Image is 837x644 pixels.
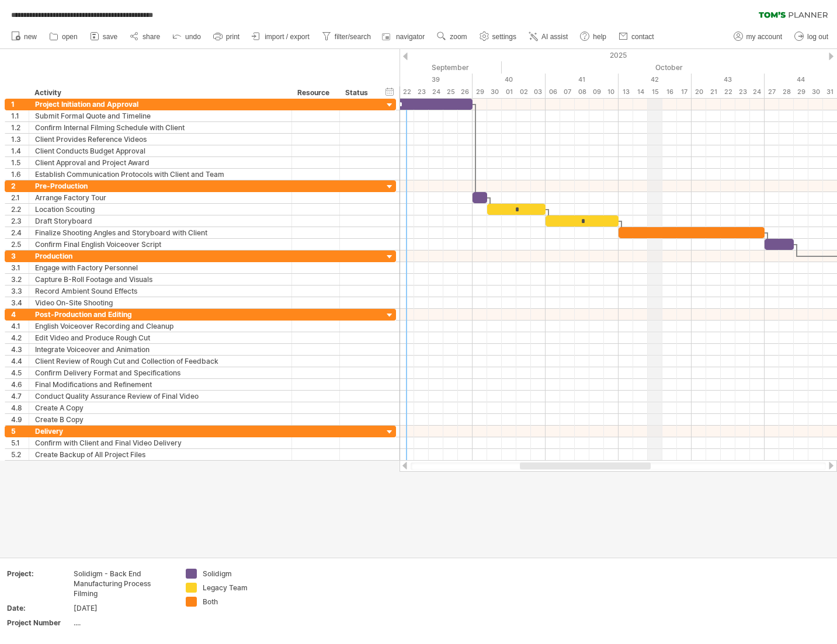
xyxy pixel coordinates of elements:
a: import / export [249,29,313,44]
div: 4.2 [11,332,29,343]
div: Monday, 22 September 2025 [400,86,414,98]
div: Resource [297,87,333,99]
div: 1.2 [11,122,29,133]
div: Tuesday, 21 October 2025 [706,86,721,98]
div: Finalize Shooting Angles and Storyboard with Client [35,227,286,238]
span: share [143,33,160,41]
div: Create Backup of All Project Files [35,449,286,460]
div: Confirm Final English Voiceover Script [35,239,286,250]
div: Thursday, 16 October 2025 [662,86,677,98]
div: Friday, 3 October 2025 [531,86,546,98]
span: print [226,33,239,41]
a: my account [731,29,786,44]
span: undo [185,33,201,41]
div: Conduct Quality Assurance Review of Final Video [35,391,286,402]
div: Draft Storyboard [35,215,286,227]
div: Video On-Site Shooting [35,297,286,308]
div: Create B Copy [35,414,286,425]
span: new [24,33,37,41]
div: Solidigm - Back End Manufacturing Process Filming [74,569,172,598]
div: Capture B-Roll Footage and Visuals [35,274,286,285]
span: open [62,33,78,41]
div: 4.1 [11,321,29,332]
div: 43 [692,74,765,86]
div: ​ [619,227,765,238]
div: Tuesday, 7 October 2025 [560,86,575,98]
div: Confirm with Client and Final Video Delivery [35,437,286,448]
div: Establish Communication Protocols with Client and Team [35,169,286,180]
div: 41 [546,74,619,86]
div: 39 [400,74,473,86]
div: Wednesday, 22 October 2025 [721,86,735,98]
a: log out [791,29,832,44]
div: Tuesday, 23 September 2025 [414,86,429,98]
div: Tuesday, 30 September 2025 [487,86,502,98]
div: Create A Copy [35,402,286,413]
div: .... [74,618,172,628]
div: Friday, 17 October 2025 [677,86,692,98]
span: AI assist [541,33,568,41]
a: zoom [434,29,470,44]
span: my account [746,33,782,41]
div: 5 [11,426,29,437]
div: Client Provides Reference Videos [35,134,286,145]
div: 4.5 [11,367,29,378]
a: navigator [380,29,428,44]
div: Wednesday, 15 October 2025 [648,86,662,98]
div: 4.3 [11,344,29,355]
div: Project Number [7,618,71,628]
span: help [593,33,606,41]
div: Confirm Delivery Format and Specifications [35,367,286,378]
span: save [103,33,117,41]
div: Pre-Production [35,180,286,192]
a: AI assist [526,29,571,44]
div: Thursday, 30 October 2025 [808,86,823,98]
div: Client Approval and Project Award [35,157,286,168]
a: new [8,29,40,44]
a: filter/search [319,29,374,44]
div: 3.4 [11,297,29,308]
a: save [87,29,121,44]
div: Friday, 26 September 2025 [458,86,473,98]
div: Edit Video and Produce Rough Cut [35,332,286,343]
div: ​ [765,239,794,250]
div: 2.4 [11,227,29,238]
div: Monday, 20 October 2025 [692,86,706,98]
div: 4.7 [11,391,29,402]
div: 4.8 [11,402,29,413]
div: Monday, 29 September 2025 [473,86,487,98]
div: Client Review of Rough Cut and Collection of Feedback [35,356,286,367]
a: settings [477,29,520,44]
span: zoom [450,33,467,41]
div: Activity [34,87,285,99]
div: 3.1 [11,262,29,273]
a: help [577,29,610,44]
div: 1.4 [11,145,29,156]
div: 40 [473,74,546,86]
div: [DATE] [74,603,172,613]
div: 42 [619,74,692,86]
div: Legacy Team [203,583,266,593]
div: 2.5 [11,239,29,250]
div: Engage with Factory Personnel [35,262,286,273]
span: settings [492,33,516,41]
div: 2.1 [11,192,29,203]
div: 1 [11,99,29,110]
div: Thursday, 25 September 2025 [443,86,458,98]
span: log out [807,33,828,41]
div: Location Scouting [35,204,286,215]
div: 4.9 [11,414,29,425]
div: Submit Formal Quote and Timeline [35,110,286,121]
div: 1.1 [11,110,29,121]
div: 1.6 [11,169,29,180]
div: 3 [11,250,29,262]
div: Client Conducts Budget Approval [35,145,286,156]
a: open [46,29,81,44]
a: undo [169,29,204,44]
div: 5.1 [11,437,29,448]
div: 2.2 [11,204,29,215]
a: share [127,29,164,44]
div: Status [345,87,371,99]
div: Wednesday, 24 September 2025 [429,86,443,98]
div: Thursday, 23 October 2025 [735,86,750,98]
